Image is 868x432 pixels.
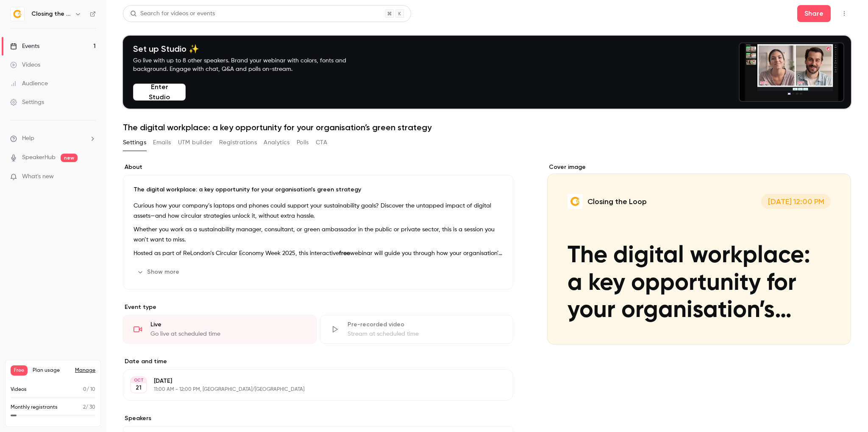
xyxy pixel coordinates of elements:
div: Pre-recorded videoStream at scheduled time [320,315,514,344]
button: Registrations [219,136,257,149]
p: Whether you work as a sustainability manager, consultant, or green ambassador in the public or pr... [134,224,503,245]
div: Videos [10,61,40,69]
p: Videos [11,386,27,393]
h4: Set up Studio ✨ [133,44,366,54]
div: Settings [10,98,44,107]
p: 11:00 AM - 12:00 PM, [GEOGRAPHIC_DATA]/[GEOGRAPHIC_DATA] [154,386,468,393]
button: Polls [297,136,309,149]
a: Manage [75,367,95,374]
div: LiveGo live at scheduled time [123,315,317,344]
p: Event type [123,303,513,311]
p: Monthly registrants [11,404,58,411]
li: help-dropdown-opener [10,134,96,143]
span: Plan usage [33,367,70,374]
div: OCT [131,377,146,383]
span: 0 [83,387,86,392]
h6: Closing the Loop [31,10,71,18]
button: Settings [123,136,146,149]
p: Curious how your company’s laptops and phones could support your sustainability goals? Discover t... [134,201,503,221]
p: / 10 [83,386,95,393]
button: Analytics [264,136,290,149]
button: Share [797,5,831,22]
p: [DATE] [154,377,468,385]
p: Go live with up to 8 other speakers. Brand your webinar with colors, fonts and background. Engage... [133,56,366,73]
span: Free [11,365,28,376]
img: Closing the Loop [11,7,24,21]
span: new [61,154,78,162]
iframe: Noticeable Trigger [86,173,96,181]
section: Cover image [547,163,851,345]
span: 2 [83,405,86,410]
p: / 30 [83,404,95,411]
div: Stream at scheduled time [348,330,503,338]
p: The digital workplace: a key opportunity for your organisation’s green strategy [134,185,503,194]
span: What's new [22,172,54,181]
div: Pre-recorded video [348,320,503,329]
button: Enter Studio [133,84,186,101]
button: Show more [134,265,184,279]
div: Audience [10,79,48,88]
label: Date and time [123,357,513,366]
h1: The digital workplace: a key opportunity for your organisation’s green strategy [123,122,851,132]
a: SpeakerHub [22,153,56,162]
div: Go live at scheduled time [150,330,306,338]
label: Cover image [547,163,851,171]
span: Help [22,134,34,143]
div: Live [150,320,306,329]
button: UTM builder [178,136,212,149]
div: Events [10,42,39,50]
p: Hosted as part of ReLondon’s Circular Economy Week 2025, this interactive webinar will guide you ... [134,248,503,258]
div: Search for videos or events [130,9,215,18]
p: 21 [136,384,142,392]
label: About [123,163,513,171]
strong: free [339,250,350,256]
button: CTA [316,136,327,149]
label: Speakers [123,414,513,423]
button: Emails [153,136,171,149]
